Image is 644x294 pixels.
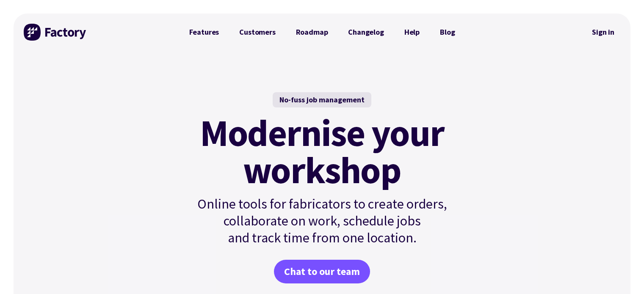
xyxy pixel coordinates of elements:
[200,114,444,189] mark: Modernise your workshop
[286,24,338,41] a: Roadmap
[338,24,394,41] a: Changelog
[602,253,644,294] iframe: Chat Widget
[179,195,465,246] p: Online tools for fabricators to create orders, collaborate on work, schedule jobs and track time ...
[179,24,229,41] a: Features
[24,24,87,41] img: Factory
[586,22,620,42] nav: Secondary Navigation
[273,92,371,107] div: No-fuss job management
[430,24,465,41] a: Blog
[586,22,620,42] a: Sign in
[179,24,465,41] nav: Primary Navigation
[274,260,370,283] a: Chat to our team
[394,24,430,41] a: Help
[229,24,285,41] a: Customers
